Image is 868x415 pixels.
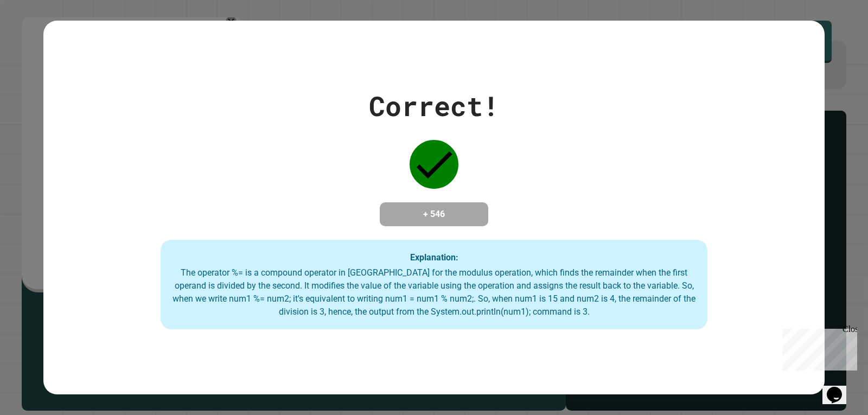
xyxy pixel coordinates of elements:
[171,266,697,318] div: The operator %= is a compound operator in [GEOGRAPHIC_DATA] for the modulus operation, which find...
[391,208,477,221] h4: + 546
[778,324,857,371] iframe: chat widget
[4,4,75,69] div: Chat with us now!Close
[822,372,857,404] iframe: chat widget
[410,252,458,262] strong: Explanation:
[369,86,499,126] div: Correct!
